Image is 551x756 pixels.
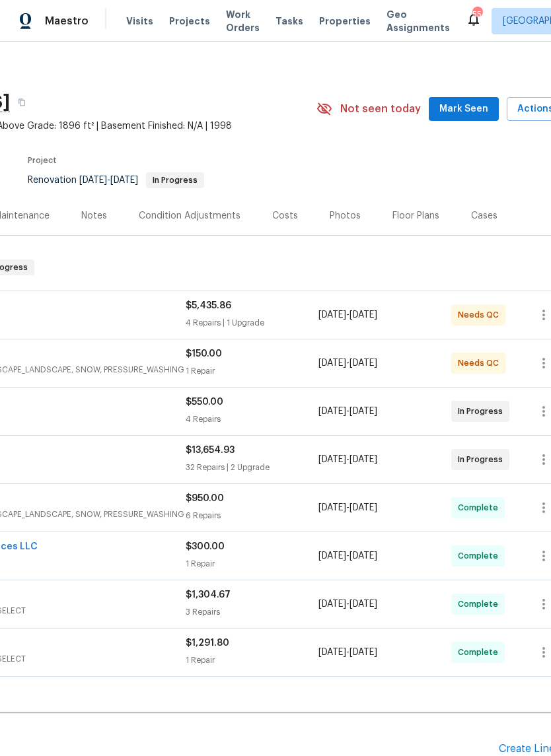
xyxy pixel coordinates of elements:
[318,359,346,368] span: [DATE]
[318,503,346,512] span: [DATE]
[349,600,377,609] span: [DATE]
[458,453,508,466] span: In Progress
[147,176,203,184] span: In Progress
[81,209,107,223] div: Notes
[272,209,298,223] div: Costs
[186,364,318,378] div: 1 Repair
[186,542,225,551] span: $300.00
[318,549,377,563] span: -
[471,209,497,223] div: Cases
[318,405,377,418] span: -
[186,316,318,329] div: 4 Repairs | 1 Upgrade
[318,648,346,657] span: [DATE]
[186,590,231,600] span: $1,304.67
[139,209,240,223] div: Condition Adjustments
[186,638,229,648] span: $1,291.80
[349,455,377,464] span: [DATE]
[349,359,377,368] span: [DATE]
[340,102,421,116] span: Not seen today
[226,8,260,34] span: Work Orders
[349,551,377,561] span: [DATE]
[110,176,138,185] span: [DATE]
[186,605,318,619] div: 3 Repairs
[330,209,361,223] div: Photos
[126,15,153,28] span: Visits
[458,549,503,563] span: Complete
[186,397,223,407] span: $550.00
[186,413,318,426] div: 4 Repairs
[28,176,204,185] span: Renovation
[318,357,377,370] span: -
[318,310,346,320] span: [DATE]
[349,310,377,320] span: [DATE]
[186,494,224,503] span: $950.00
[458,501,503,514] span: Complete
[186,446,235,455] span: $13,654.93
[318,455,346,464] span: [DATE]
[318,308,377,322] span: -
[318,551,346,561] span: [DATE]
[439,101,488,118] span: Mark Seen
[318,501,377,514] span: -
[318,646,377,659] span: -
[186,509,318,522] div: 6 Repairs
[392,209,439,223] div: Floor Plans
[458,646,503,659] span: Complete
[458,308,504,322] span: Needs QC
[472,8,482,21] div: 55
[45,15,89,28] span: Maestro
[458,405,508,418] span: In Progress
[429,97,499,121] button: Mark Seen
[318,598,377,611] span: -
[28,156,57,164] span: Project
[275,17,303,26] span: Tasks
[458,598,503,611] span: Complete
[186,654,318,667] div: 1 Repair
[458,357,504,370] span: Needs QC
[186,301,231,310] span: $5,435.86
[10,90,34,114] button: Copy Address
[318,453,377,466] span: -
[186,461,318,474] div: 32 Repairs | 2 Upgrade
[79,176,107,185] span: [DATE]
[186,557,318,570] div: 1 Repair
[386,8,450,34] span: Geo Assignments
[349,648,377,657] span: [DATE]
[318,407,346,416] span: [DATE]
[186,349,222,359] span: $150.00
[318,600,346,609] span: [DATE]
[79,176,138,185] span: -
[349,407,377,416] span: [DATE]
[349,503,377,512] span: [DATE]
[169,15,210,28] span: Projects
[319,15,371,28] span: Properties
